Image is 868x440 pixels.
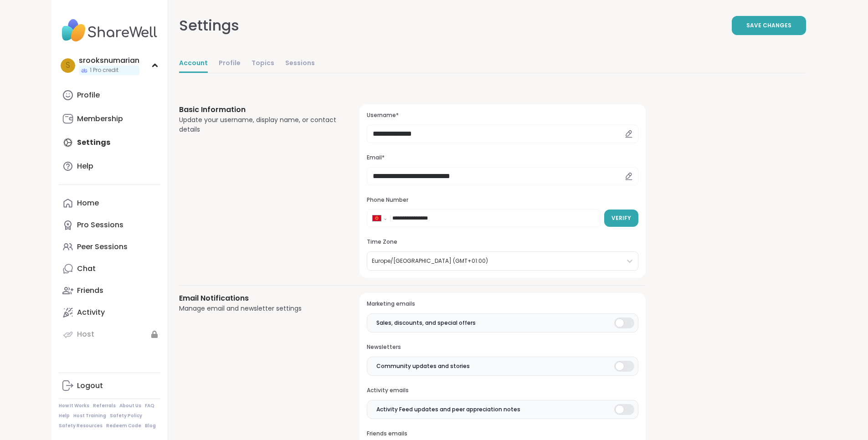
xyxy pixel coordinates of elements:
span: Verify [611,214,631,222]
a: Peer Sessions [59,236,160,258]
button: Save Changes [732,16,806,35]
span: Save Changes [746,21,791,30]
a: Topics [252,55,274,73]
a: Logout [59,375,160,397]
a: FAQ [145,403,154,409]
a: Safety Resources [59,423,103,429]
a: Referrals [93,403,116,409]
div: Home [77,198,99,208]
a: Chat [59,258,160,280]
div: Settings [179,15,239,36]
a: Pro Sessions [59,214,160,236]
a: Sessions [285,55,315,73]
a: How It Works [59,403,89,409]
div: Update your username, display name, or contact details [179,115,338,134]
span: Community updates and stories [376,362,470,370]
div: Pro Sessions [77,220,123,230]
span: s [66,60,70,72]
h3: Email* [367,154,638,162]
h3: Phone Number [367,196,638,204]
div: Activity [77,307,105,317]
div: Peer Sessions [77,242,128,252]
a: Help [59,413,70,419]
img: ShareWell Nav Logo [59,15,160,46]
h3: Username* [367,112,638,119]
a: Redeem Code [106,423,141,429]
div: Manage email and newsletter settings [179,304,338,313]
h3: Marketing emails [367,300,638,308]
span: 1 Pro credit [90,67,118,74]
a: About Us [119,403,141,409]
h3: Basic Information [179,104,338,115]
h3: Email Notifications [179,293,338,304]
a: Account [179,55,208,73]
a: Blog [145,423,156,429]
div: Chat [77,264,96,274]
h3: Time Zone [367,238,638,246]
span: Sales, discounts, and special offers [376,319,476,327]
a: Friends [59,280,160,302]
a: Home [59,192,160,214]
a: Activity [59,302,160,323]
h3: Activity emails [367,387,638,394]
div: Help [77,161,93,171]
div: Profile [77,90,100,100]
span: Activity Feed updates and peer appreciation notes [376,405,520,414]
a: Profile [219,55,241,73]
div: Friends [77,286,103,296]
a: Help [59,155,160,177]
h3: Friends emails [367,430,638,438]
a: Host Training [73,413,106,419]
a: Membership [59,108,160,130]
div: Logout [77,381,103,391]
div: srooksnumarian [79,56,139,66]
h3: Newsletters [367,343,638,351]
a: Safety Policy [110,413,142,419]
a: Host [59,323,160,345]
a: Profile [59,84,160,106]
div: Membership [77,114,123,124]
button: Verify [604,210,638,227]
div: Host [77,329,94,339]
